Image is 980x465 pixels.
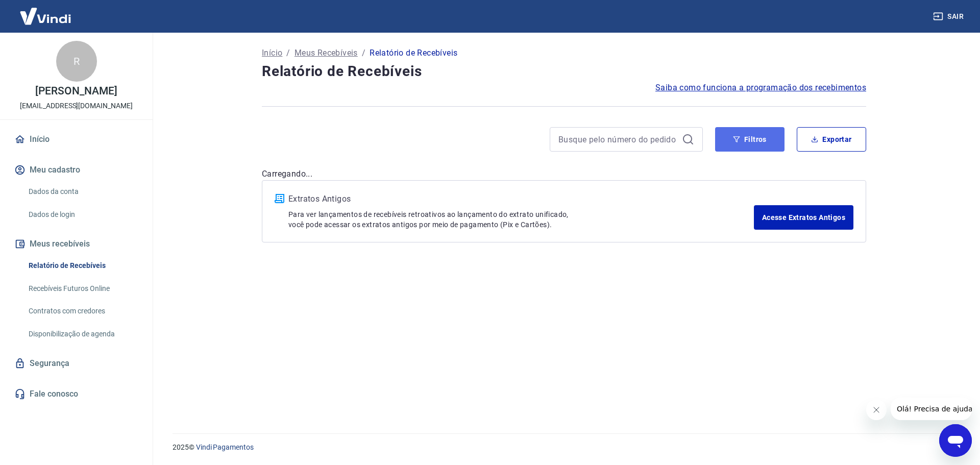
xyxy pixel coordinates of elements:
p: Para ver lançamentos de recebíveis retroativos ao lançamento do extrato unificado, você pode aces... [288,209,754,230]
p: [PERSON_NAME] [35,86,117,96]
a: Início [262,47,282,59]
a: Meus Recebíveis [295,47,358,59]
a: Contratos com credores [24,301,140,322]
span: Olá! Precisa de ajuda? [6,7,86,15]
iframe: Mensagem da empresa [891,398,972,420]
iframe: Botão para abrir a janela de mensagens [939,424,972,457]
p: [EMAIL_ADDRESS][DOMAIN_NAME] [20,101,133,111]
a: Recebíveis Futuros Online [24,278,140,299]
p: Carregando... [262,168,866,180]
img: ícone [275,194,284,203]
input: Busque pelo número do pedido [558,132,678,147]
button: Sair [931,7,968,26]
p: / [286,47,290,59]
p: / [362,47,365,59]
a: Fale conosco [12,383,140,405]
a: Segurança [12,352,140,375]
a: Dados da conta [24,181,140,202]
button: Meus recebíveis [12,233,140,255]
p: Extratos Antigos [288,193,754,205]
img: Vindi [12,1,79,32]
div: R [56,41,97,82]
iframe: Fechar mensagem [866,400,887,420]
button: Exportar [797,127,866,152]
a: Vindi Pagamentos [196,443,254,451]
p: Relatório de Recebíveis [370,47,457,59]
a: Relatório de Recebíveis [24,255,140,276]
button: Filtros [715,127,785,152]
a: Disponibilização de agenda [24,324,140,345]
a: Saiba como funciona a programação dos recebimentos [655,82,866,94]
button: Meu cadastro [12,159,140,181]
a: Acesse Extratos Antigos [754,205,853,230]
h4: Relatório de Recebíveis [262,61,866,82]
a: Início [12,128,140,151]
p: 2025 © [173,442,955,453]
a: Dados de login [24,204,140,225]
